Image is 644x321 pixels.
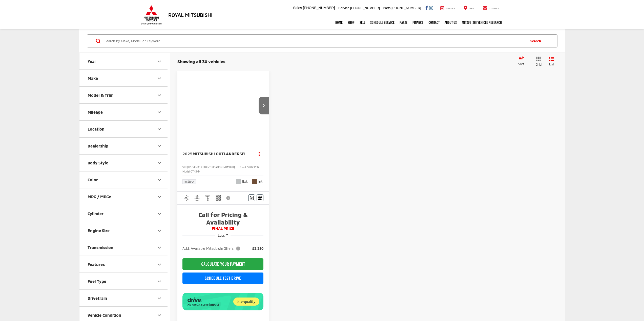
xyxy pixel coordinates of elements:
[79,70,171,86] button: MakeMake
[88,211,103,216] div: Cylinder
[79,121,171,137] button: LocationLocation
[79,104,171,120] button: MileageMileage
[479,6,503,11] a: Contact
[250,196,254,200] img: Comments
[88,194,111,199] div: MPG / MPGe
[446,7,455,10] span: Service
[156,160,162,166] div: Body Style
[156,244,162,251] div: Transmission
[426,16,442,29] a: Contact
[156,58,162,64] div: Year
[182,226,264,231] span: FINAL PRICE
[368,16,397,29] a: Schedule Service: Opens in a new tab
[177,59,225,64] span: Showing all 30 vehicles
[248,194,255,201] button: Comments
[88,296,107,301] div: Drivetrain
[252,246,263,251] span: $2,250
[156,295,162,301] div: Drivetrain
[530,56,545,67] button: Grid View
[383,6,390,10] span: Parts
[218,233,225,237] span: Less
[303,6,335,10] span: [PHONE_NUMBER]
[425,6,428,10] a: Facebook: Click to visit our Facebook page
[182,170,191,173] span: Model:
[518,62,524,66] span: Sort
[88,228,110,233] div: Engine Size
[545,56,558,67] button: List View
[156,228,162,234] div: Engine Size
[194,195,200,201] img: Heated Steering Wheel
[429,6,433,10] a: Instagram: Click to visit our Instagram page
[79,222,171,239] button: Engine SizeEngine Size
[247,166,259,169] span: SZ023634
[88,59,96,64] div: Year
[182,151,193,156] span: 2025
[258,196,262,200] i: Window Sticker
[182,166,187,169] span: VIN:
[156,75,162,81] div: Make
[526,35,549,47] button: Search
[215,195,221,201] img: 3rd Row Seating
[79,256,171,273] button: FeaturesFeatures
[410,16,426,29] a: Finance
[156,194,162,200] div: MPG / MPGe
[240,166,247,169] span: Stock:
[156,261,162,267] div: Features
[156,211,162,217] div: Cylinder
[88,245,113,250] div: Transmission
[469,7,474,10] span: Map
[104,35,526,47] input: Search by Make, Model, or Keyword
[168,12,213,18] h3: Royal Mitsubishi
[79,205,171,222] button: CylinderCylinder
[391,6,421,10] span: [PHONE_NUMBER]
[88,177,98,182] div: Color
[140,5,163,25] img: Mitsubishi
[79,155,171,171] button: Body StyleBody Style
[182,273,264,284] a: Schedule Test Drive
[156,143,162,149] div: Dealership
[357,16,368,29] a: Sell
[182,246,242,251] button: Add. Available Mitsubishi Offers:
[224,193,233,203] button: View Disclaimer
[459,16,504,29] a: Mitsubishi Vehicle Research
[460,6,477,11] a: Map
[182,246,241,251] span: Add. Available Mitsubishi Offers:
[240,151,246,156] span: SEL
[88,93,114,97] div: Model & Trim
[79,290,171,306] button: DrivetrainDrivetrain
[258,179,263,184] span: Int.
[88,279,106,284] div: Fuel Type
[442,16,459,29] a: About Us
[236,179,241,184] span: Moonstone Gray Metallic/Black Roof
[257,194,263,201] button: Window Sticker
[182,151,250,157] a: 2025Mitsubishi OutlanderSEL
[338,6,349,10] span: Service
[88,313,121,317] div: Vehicle Condition
[79,273,171,289] button: Fuel TypeFuel Type
[293,6,302,10] span: Sales
[333,16,345,29] a: Home
[187,166,235,169] span: [US_VEHICLE_IDENTIFICATION_NUMBER]
[156,177,162,183] div: Color
[156,126,162,132] div: Location
[184,180,194,183] span: In Stock
[182,258,264,270] : CALCULATE YOUR PAYMENT
[182,211,264,226] span: Call for Pricing & Availability
[79,53,171,69] button: YearYear
[156,312,162,318] div: Vehicle Condition
[183,195,190,201] img: Bluetooth®
[193,151,240,156] span: Mitsubishi Outlander
[516,56,530,66] button: Select sort value
[255,149,263,158] button: Actions
[259,97,269,114] button: Next image
[88,160,108,165] div: Body Style
[204,195,211,201] img: Remote Start
[88,127,105,131] div: Location
[79,188,171,205] button: MPG / MPGeMPG / MPGe
[79,87,171,103] button: Model & TrimModel & Trim
[397,16,410,29] a: Parts: Opens in a new tab
[88,262,105,267] div: Features
[252,179,257,184] span: Brick Brown
[156,278,162,284] div: Fuel Type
